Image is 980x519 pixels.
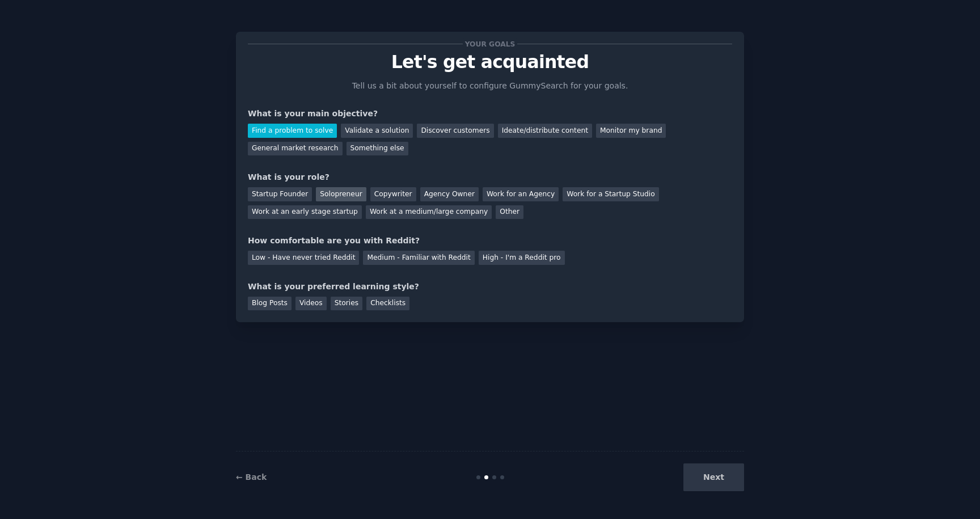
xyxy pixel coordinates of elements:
div: Other [496,205,523,220]
div: Ideate/distribute content [498,124,592,138]
div: Find a problem to solve [248,124,337,138]
div: Work for an Agency [483,187,559,201]
div: Videos [295,297,327,311]
div: Startup Founder [248,187,312,201]
div: Work at a medium/large company [366,205,492,220]
div: General market research [248,142,343,156]
div: Low - Have never tried Reddit [248,251,359,265]
div: Blog Posts [248,297,292,311]
div: Monitor my brand [596,124,666,138]
p: Tell us a bit about yourself to configure GummySearch for your goals. [347,80,633,92]
div: What is your preferred learning style? [248,281,732,293]
div: Discover customers [417,124,493,138]
div: What is your main objective? [248,108,732,120]
div: How comfortable are you with Reddit? [248,235,732,247]
p: Let's get acquainted [248,52,732,72]
div: Validate a solution [341,124,413,138]
div: Copywriter [370,187,416,201]
div: Stories [331,297,362,311]
div: Checklists [366,297,409,311]
div: What is your role? [248,171,732,183]
div: Work for a Startup Studio [563,187,658,201]
span: Your goals [463,38,517,50]
div: Medium - Familiar with Reddit [363,251,474,265]
div: Agency Owner [420,187,479,201]
div: High - I'm a Reddit pro [479,251,565,265]
div: Work at an early stage startup [248,205,362,220]
div: Something else [347,142,408,156]
a: ← Back [236,472,267,482]
div: Solopreneur [316,187,366,201]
